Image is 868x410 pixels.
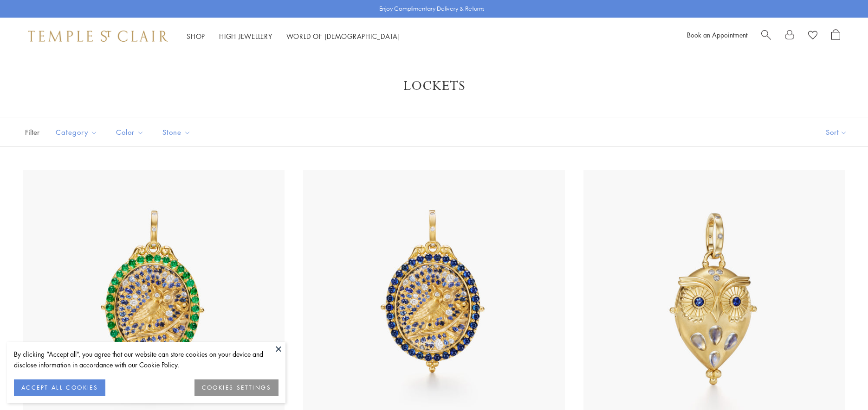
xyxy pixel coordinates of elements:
[187,32,205,41] a: ShopShop
[194,379,279,396] button: COOKIES SETTINGS
[286,32,400,41] a: World of [DEMOGRAPHIC_DATA]World of [DEMOGRAPHIC_DATA]
[822,366,859,401] iframe: Gorgias live chat messenger
[14,379,105,396] button: ACCEPT ALL COOKIES
[808,29,817,43] a: View Wishlist
[379,4,485,13] p: Enjoy Complimentary Delivery & Returns
[761,29,771,43] a: Search
[155,122,198,143] button: Stone
[49,122,104,143] button: Category
[158,126,198,138] span: Stone
[219,32,272,41] a: High JewelleryHigh Jewellery
[14,349,279,370] div: By clicking “Accept all”, you agree that our website can store cookies on your device and disclos...
[831,29,840,43] a: Open Shopping Bag
[111,126,151,138] span: Color
[28,31,168,42] img: Temple St. Clair
[109,122,151,143] button: Color
[805,118,868,146] button: Show sort by
[37,78,831,95] h1: Lockets
[187,31,400,42] nav: Main navigation
[687,30,747,39] a: Book an Appointment
[51,126,104,138] span: Category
